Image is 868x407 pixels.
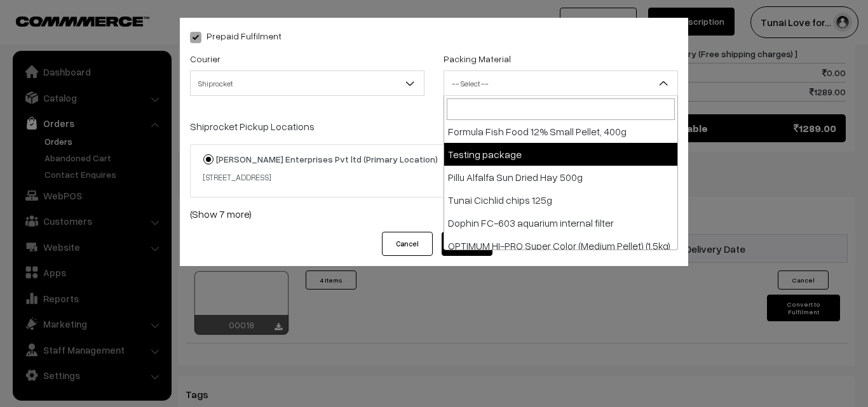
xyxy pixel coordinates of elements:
[216,154,438,164] strong: [PERSON_NAME] Enterprises Pvt ltd (Primary Location)
[444,234,677,257] li: OPTIMUM HI-PRO Super Color (Medium Pellet) (1.5kg)
[442,232,492,256] button: Confirm
[190,29,281,43] label: Prepaid Fulfilment
[190,119,678,134] p: Shiprocket Pickup Locations
[190,52,220,65] label: Courier
[444,189,677,211] li: Tunai Cichlid chips 125g
[444,211,677,234] li: Dophin FC-603 aquarium internal filter
[203,172,271,182] small: [STREET_ADDRESS]
[382,232,433,256] button: Cancel
[444,70,678,96] span: -- Select --
[190,206,678,222] a: (Show 7 more)
[444,105,677,143] li: Optimum Growth & Color Small 1.5kg & 3 in 1 Super Formula Fish Food 12% Small Pellet, 400g
[444,52,511,65] label: Packing Material
[190,70,424,96] span: Shiprocket
[444,72,677,95] span: -- Select --
[444,166,677,189] li: Pillu Alfalfa Sun Dried Hay 500g
[444,143,677,166] li: Testing package
[191,72,424,95] span: Shiprocket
